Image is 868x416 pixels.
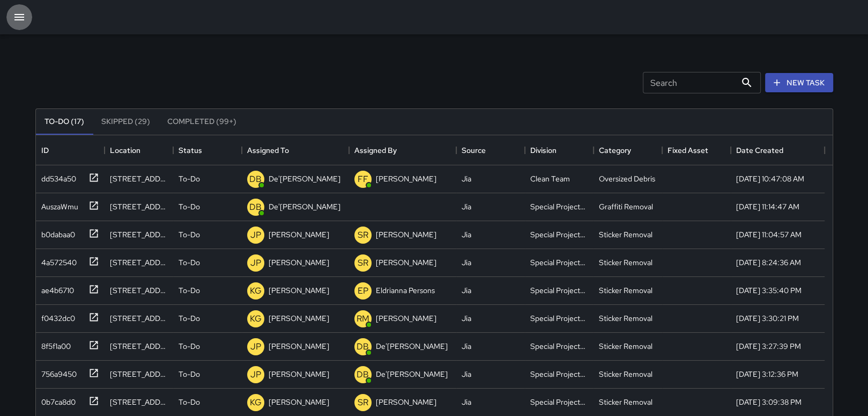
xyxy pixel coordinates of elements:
div: Clean Team [530,173,570,184]
div: 8/11/2025, 8:24:36 AM [736,257,801,268]
div: Division [530,135,557,165]
div: Jia [462,285,471,296]
div: Sticker Removal [599,369,652,379]
div: Assigned To [247,135,289,165]
p: JP [250,257,261,269]
p: [PERSON_NAME] [269,369,329,379]
p: To-Do [179,341,200,352]
div: f0432dc0 [37,309,75,324]
p: De'[PERSON_NAME] [376,341,448,352]
div: Sticker Removal [599,313,652,324]
p: To-Do [179,397,200,407]
p: De'[PERSON_NAME] [269,173,340,184]
div: 15 Drumm Street [110,201,168,212]
div: Jia [462,257,471,268]
div: 225 Bush Street [110,229,168,240]
div: Jia [462,369,471,379]
div: Assigned By [349,135,456,165]
p: JP [250,340,261,353]
p: De'[PERSON_NAME] [376,369,448,379]
p: KG [250,284,262,297]
div: Assigned To [242,135,349,165]
p: EP [358,284,368,297]
div: ID [36,135,105,165]
p: DB [357,368,369,381]
div: Oversized Debris [599,173,655,184]
p: JP [250,229,261,242]
div: 624 Sacramento Street [110,369,168,379]
div: 8/6/2025, 3:30:21 PM [736,313,799,324]
p: [PERSON_NAME] [269,313,329,324]
p: DB [249,201,262,214]
div: Category [593,135,662,165]
div: Sticker Removal [599,341,652,352]
div: 8/6/2025, 3:09:38 PM [736,397,802,407]
button: To-Do (17) [36,109,93,135]
div: Division [525,135,593,165]
div: 8f5f1a00 [37,337,71,352]
p: [PERSON_NAME] [376,397,436,407]
p: FF [358,173,368,186]
div: Special Projects Team [530,257,588,268]
p: [PERSON_NAME] [269,341,329,352]
div: 8/14/2025, 11:14:47 AM [736,201,799,212]
div: Jia [462,229,471,240]
div: Source [462,135,486,165]
div: Jia [462,397,471,407]
p: JP [250,368,261,381]
p: RM [357,312,369,325]
div: Graffiti Removal [599,201,653,212]
p: SR [358,229,368,242]
div: Special Projects Team [530,341,588,352]
div: 4a572540 [37,253,77,268]
div: Assigned By [354,135,397,165]
div: 850 Montgomery Street [110,341,168,352]
p: To-Do [179,313,200,324]
div: Source [456,135,525,165]
div: Location [110,135,140,165]
p: [PERSON_NAME] [269,285,329,296]
p: [PERSON_NAME] [376,313,436,324]
p: Eldrianna Persons [376,285,435,296]
div: Special Projects Team [530,369,588,379]
div: Special Projects Team [530,229,588,240]
div: 8/15/2025, 10:47:08 AM [736,173,804,184]
div: b0dabaa0 [37,225,75,240]
p: To-Do [179,257,200,268]
div: 756a9450 [37,364,77,379]
div: Jia [462,173,471,184]
div: Sticker Removal [599,285,652,296]
p: DB [249,173,262,186]
div: 115 Steuart Street [110,257,168,268]
div: AuszaWmu [37,197,78,212]
p: [PERSON_NAME] [269,229,329,240]
p: To-Do [179,229,200,240]
p: De'[PERSON_NAME] [269,201,340,212]
p: [PERSON_NAME] [376,173,436,184]
div: 317 Montgomery Street [110,285,168,296]
div: ID [41,135,49,165]
div: 0b7ca8d0 [37,392,76,407]
button: Completed (99+) [159,109,245,135]
div: Special Projects Team [530,285,588,296]
p: [PERSON_NAME] [269,257,329,268]
div: Jia [462,341,471,352]
div: Category [599,135,631,165]
div: 8/6/2025, 3:27:39 PM [736,341,801,352]
p: KG [250,396,262,409]
div: 8/6/2025, 3:12:36 PM [736,369,798,379]
div: 8/11/2025, 11:04:57 AM [736,229,802,240]
div: 700 Montgomery Street [110,313,168,324]
div: dd534a50 [37,169,76,184]
div: Special Projects Team [530,397,588,407]
div: Status [179,135,202,165]
p: [PERSON_NAME] [269,397,329,407]
div: Sticker Removal [599,257,652,268]
p: [PERSON_NAME] [376,257,436,268]
div: Date Created [731,135,825,165]
div: Fixed Asset [667,135,708,165]
p: SR [358,396,368,409]
p: To-Do [179,173,200,184]
div: Status [173,135,242,165]
div: Jia [462,313,471,324]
